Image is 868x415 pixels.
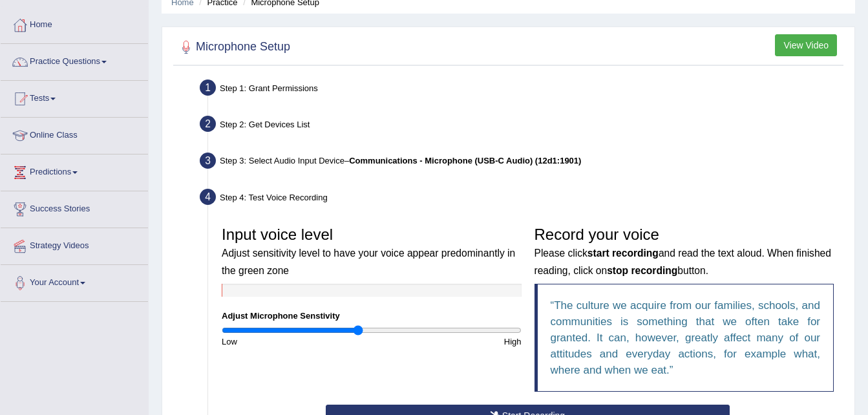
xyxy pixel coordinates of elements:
[222,248,515,275] small: Adjust sensitivity level to have your voice appear predominantly in the green zone
[349,156,581,165] b: Communications - Microphone (USB-C Audio) (12d1:1901)
[1,228,148,261] a: Strategy Videos
[1,81,148,113] a: Tests
[551,299,821,376] q: The culture we acquire from our families, schools, and communities is something that we often tak...
[194,185,849,213] div: Step 4: Test Voice Recording
[535,248,831,275] small: Please click and read the text aloud. When finished reading, click on button.
[1,44,148,76] a: Practice Questions
[194,112,849,140] div: Step 2: Get Devices List
[222,310,340,322] label: Adjust Microphone Senstivity
[1,265,148,297] a: Your Account
[587,248,659,259] b: start recording
[194,76,849,104] div: Step 1: Grant Permissions
[215,335,372,348] div: Low
[775,34,837,56] button: View Video
[344,156,581,165] span: –
[222,226,522,277] h3: Input voice level
[535,226,834,277] h3: Record your voice
[1,154,148,187] a: Predictions
[194,149,849,177] div: Step 3: Select Audio Input Device
[607,265,677,276] b: stop recording
[1,191,148,224] a: Success Stories
[1,7,148,39] a: Home
[176,37,290,57] h2: Microphone Setup
[1,118,148,150] a: Online Class
[372,335,528,348] div: High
